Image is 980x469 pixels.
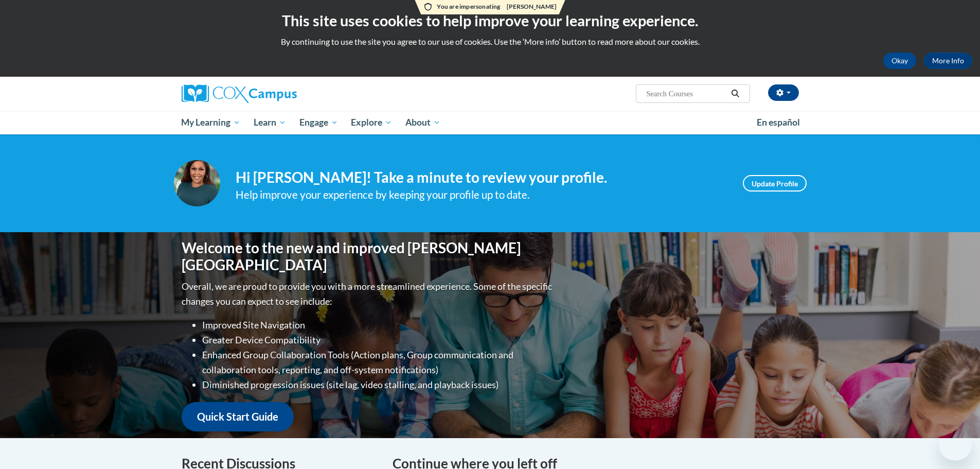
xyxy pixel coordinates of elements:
h2: This site uses cookies to help improve your learning experience. [8,10,972,31]
span: My Learning [181,116,240,129]
span: Engage [299,116,338,129]
a: About [399,111,447,134]
a: Cox Campus [182,84,377,103]
a: Quick Start Guide [182,402,294,431]
h4: Hi [PERSON_NAME]! Take a minute to review your profile. [236,169,727,186]
img: Profile Image [174,160,220,206]
a: Explore [344,111,399,134]
img: Cox Campus [182,84,297,103]
a: Update Profile [743,175,807,192]
a: Learn [247,111,293,134]
button: Account Settings [768,84,799,101]
span: About [405,116,440,129]
div: Help improve your experience by keeping your profile up to date. [236,186,727,203]
a: My Learning [175,111,247,134]
span: Learn [254,116,286,129]
button: Okay [883,53,916,69]
a: More Info [924,53,972,69]
iframe: Button to launch messaging window [939,428,972,461]
span: Explore [351,116,392,129]
div: Main menu [166,111,814,134]
a: En español [750,112,807,133]
button: Search [727,88,743,100]
a: Engage [293,111,345,134]
li: Enhanced Group Collaboration Tools (Action plans, Group communication and collaboration tools, re... [202,348,555,377]
li: Improved Site Navigation [202,318,555,333]
p: Overall, we are proud to provide you with a more streamlined experience. Some of the specific cha... [182,279,555,309]
h1: Welcome to the new and improved [PERSON_NAME][GEOGRAPHIC_DATA] [182,239,555,274]
span: En español [757,117,800,128]
p: By continuing to use the site you agree to our use of cookies. Use the ‘More info’ button to read... [8,36,972,47]
li: Greater Device Compatibility [202,333,555,348]
li: Diminished progression issues (site lag, video stalling, and playback issues) [202,377,555,392]
input: Search Courses [645,88,727,100]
